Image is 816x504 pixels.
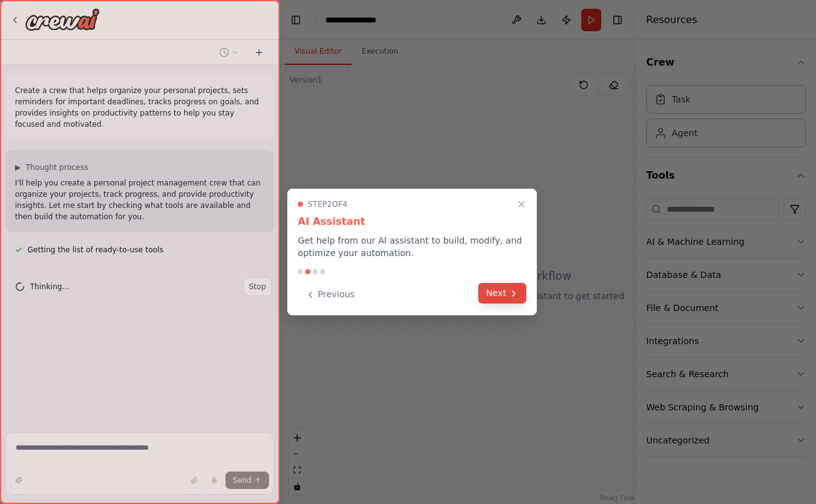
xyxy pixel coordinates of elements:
button: Previous [298,284,362,305]
button: Close walkthrough [514,197,529,212]
button: Next [478,283,526,304]
p: Get help from our AI assistant to build, modify, and optimize your automation. [298,234,526,259]
h3: AI Assistant [298,214,526,229]
button: Hide left sidebar [287,11,305,29]
span: Step 2 of 4 [308,199,348,209]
